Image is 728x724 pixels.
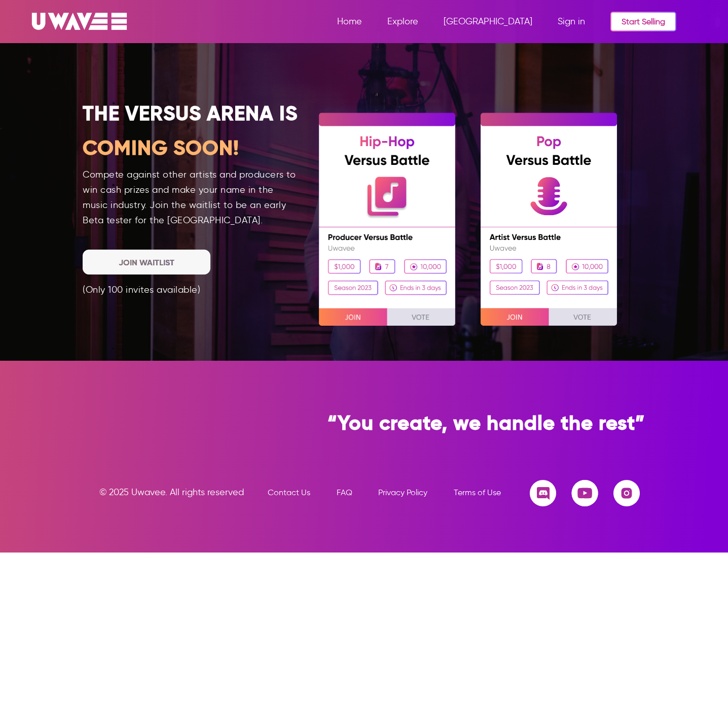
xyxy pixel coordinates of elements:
[622,17,665,26] span: Start Selling
[468,98,630,336] img: pic
[530,480,556,506] img: ic_discord.svg
[571,480,598,506] img: ic_youtube.svg
[337,16,387,27] a: Home
[83,135,239,160] span: COMING SOON!
[378,488,427,497] a: Privacy Policy
[83,284,200,295] span: (Only 100 invites available)
[268,488,310,497] a: Contact Us
[337,488,352,497] a: FAQ
[19,9,140,33] img: logo-white.png
[83,100,298,126] span: THE VERSUS ARENA IS
[558,16,585,27] span: Sign in
[83,169,296,226] span: Compete against other artists and producers to win cash prizes and make your name in the music in...
[99,486,244,499] span: © 2025 Uwavee. All rights reserved
[610,12,676,31] a: Start Selling
[327,410,645,435] span: “You create, we handle the rest”
[337,16,362,27] span: Home
[306,98,468,336] img: pic
[613,480,640,506] img: ic_instagram.svg
[454,488,501,497] a: Terms of Use
[387,16,444,27] a: Explore
[558,16,610,27] a: Sign in
[387,16,418,27] span: Explore
[444,16,532,27] span: [GEOGRAPHIC_DATA]
[444,16,558,27] a: [GEOGRAPHIC_DATA]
